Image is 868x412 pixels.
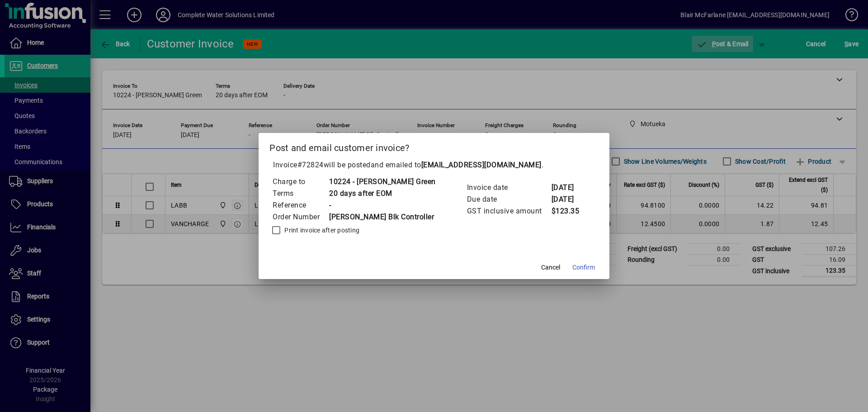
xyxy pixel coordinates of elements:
button: Confirm [569,259,599,275]
td: Reference [272,199,329,211]
td: [PERSON_NAME] Blk Controller [329,211,436,223]
td: GST inclusive amount [467,205,551,217]
span: and emailed to [371,161,542,169]
td: $123.35 [551,205,587,217]
td: Due date [467,194,551,205]
td: [DATE] [551,182,587,194]
b: [EMAIL_ADDRESS][DOMAIN_NAME] [421,161,542,169]
span: Confirm [572,263,595,272]
td: Invoice date [467,182,551,194]
h2: Post and email customer invoice? [259,133,609,159]
td: 20 days after EOM [329,188,436,199]
td: - [329,199,436,211]
td: Terms [272,188,329,199]
label: Print invoice after posting [283,226,359,235]
td: Charge to [272,176,329,188]
button: Cancel [536,259,565,275]
p: Invoice will be posted . [269,160,599,170]
td: [DATE] [551,194,587,205]
span: Cancel [541,263,560,272]
td: 10224 - [PERSON_NAME] Green [329,176,436,188]
span: #72824 [297,161,324,169]
td: Order Number [272,211,329,223]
